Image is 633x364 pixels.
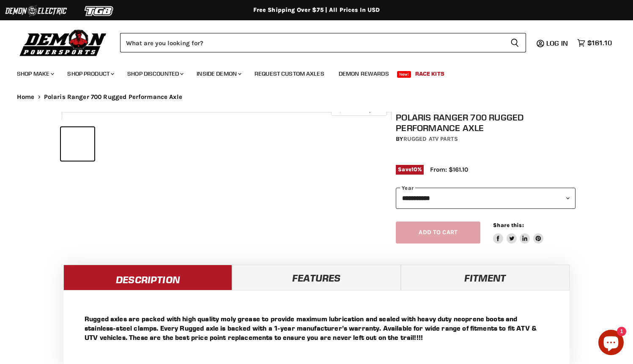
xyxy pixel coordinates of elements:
aside: Share this: [493,222,543,244]
img: Demon Electric Logo 2 [4,3,68,19]
a: Home [17,93,35,101]
p: Rugged axles are packed with high quality moly grease to provide maximum lubrication and sealed w... [85,314,548,342]
span: Save % [396,165,424,174]
ul: Main menu [11,62,610,82]
span: 10 [411,166,417,172]
form: Product [120,33,526,52]
a: Shop Discounted [121,65,189,82]
button: Polaris Ranger 700 Rugged Performance Axle thumbnail [61,127,94,161]
span: $161.10 [587,39,612,47]
span: Polaris Ranger 700 Rugged Performance Axle [44,93,182,101]
a: Log in [543,39,573,47]
a: Shop Product [61,65,119,82]
a: Inside Demon [190,65,247,82]
a: Shop Make [11,65,59,82]
a: Description [63,265,232,290]
a: Rugged ATV Parts [403,135,458,142]
button: Polaris Ranger 700 Rugged Performance Axle thumbnail [97,127,130,161]
input: Search [120,33,504,52]
span: Click to expand [335,107,382,113]
a: Fitment [401,265,570,290]
span: Log in [546,39,568,47]
img: TGB Logo 2 [68,3,131,19]
a: Race Kits [409,65,451,82]
inbox-online-store-chat: Shopify online store chat [596,330,626,357]
a: $161.10 [573,37,616,49]
h1: Polaris Ranger 700 Rugged Performance Axle [396,112,575,133]
div: by [396,134,575,144]
span: New! [397,71,411,78]
span: Share this: [493,222,523,228]
span: From: $161.10 [430,166,468,173]
a: Features [232,265,401,290]
button: Search [504,33,526,52]
a: Request Custom Axles [248,65,331,82]
img: Demon Powersports [17,27,110,57]
button: Polaris Ranger 700 Rugged Performance Axle thumbnail [133,127,167,161]
a: Demon Rewards [332,65,395,82]
select: year [396,188,575,208]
